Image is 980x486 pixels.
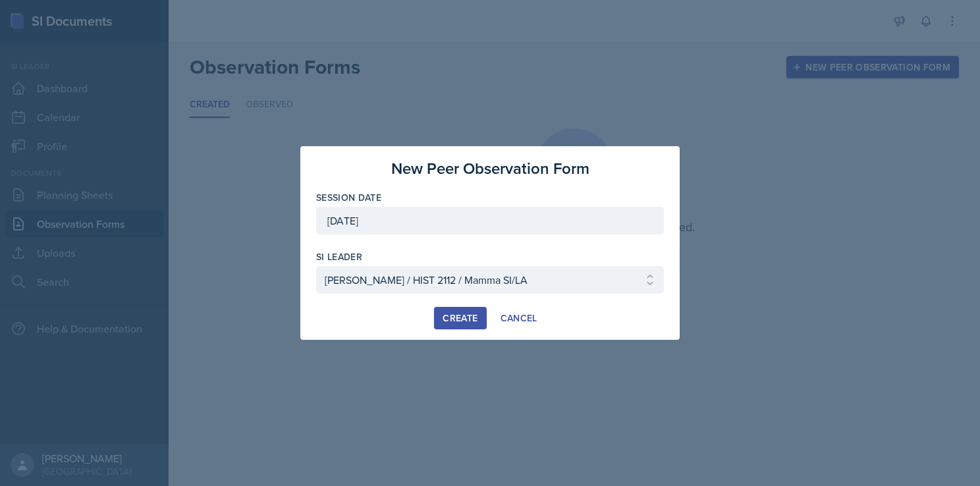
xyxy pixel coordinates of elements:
[316,250,362,263] label: si leader
[391,157,589,180] h3: New Peer Observation Form
[492,307,546,329] button: Cancel
[443,313,477,323] div: Create
[434,307,486,329] button: Create
[316,191,381,204] label: Session Date
[501,313,537,323] div: Cancel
